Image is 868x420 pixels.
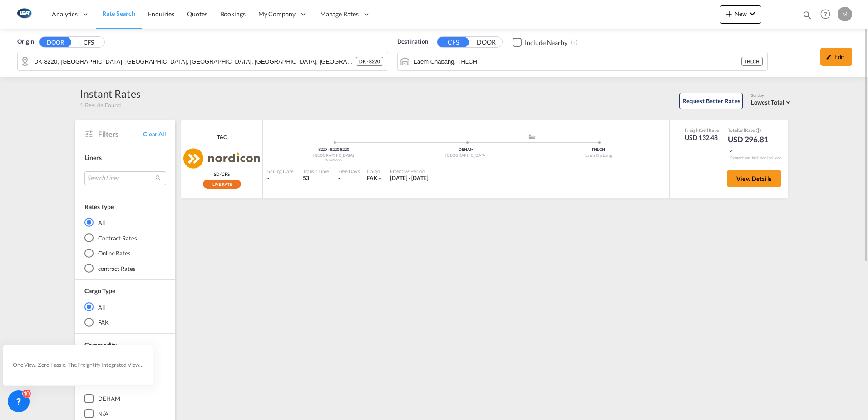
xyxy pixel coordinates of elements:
input: Search by Door [34,55,356,68]
md-radio-button: Contract Rates [84,233,166,242]
span: Help [818,6,833,22]
span: Sell [700,127,708,133]
md-select: Select: Lowest Total [751,96,793,107]
md-icon: icon-magnify [802,10,812,20]
div: - [338,175,340,182]
md-icon: Unchecked: Ignores neighbouring ports when fetching rates.Checked : Includes neighbouring ports w... [571,39,578,46]
button: Request Better Rates [679,93,743,109]
span: SD/CFS [214,171,229,177]
span: Filters [98,129,143,139]
div: Effective Period [390,168,429,175]
div: Total Rate [728,127,773,134]
span: Analytics [52,10,78,19]
span: 8220 - 8220 [318,147,340,152]
md-icon: icon-pencil [826,54,832,60]
div: 01 Oct 2025 - 31 Oct 2025 [390,175,429,182]
md-input-container: DK-8220, Åby, Årslev, Årslev Skov, Brabrand, Gellerup, Gjellerup, Holmstrup, Lyngby, Skjoldhoej, ... [18,52,388,70]
span: 8220 [340,147,349,152]
button: Spot Rates are dynamic & can fluctuate with time [755,127,761,134]
button: DOOR [470,37,502,48]
div: USD 132.48 [685,133,719,142]
div: Cargo [367,168,384,175]
input: Search by Port [414,55,741,68]
div: 53 [303,175,329,182]
md-icon: icon-chevron-down [377,175,383,182]
div: Free Days [338,168,360,175]
md-radio-button: Online Rates [84,249,166,258]
div: Instant Rates [80,86,141,101]
md-radio-button: All [84,218,166,227]
span: Lowest Total [751,99,784,106]
div: Freight Rate [685,127,719,133]
span: Port of Loading [84,379,128,386]
div: [GEOGRAPHIC_DATA] [400,153,533,159]
span: FAK [367,175,377,181]
span: Sell [738,127,745,133]
div: M [838,7,852,21]
button: View Details [727,170,781,187]
md-icon: assets/icons/custom/ship-fill.svg [527,134,538,139]
span: T&C [217,134,227,141]
md-radio-button: All [84,302,166,311]
button: CFS [437,37,469,47]
span: Manage Rates [320,10,359,19]
div: Sailing Date [267,168,294,175]
md-icon: icon-chevron-down [728,148,734,154]
div: Rates Type [84,202,114,211]
img: 1aa151c0c08011ec8d6f413816f9a227.png [14,4,34,25]
md-radio-button: FAK [84,318,166,327]
div: icon-magnify [802,10,812,24]
span: View Details [736,175,772,182]
div: N/A [98,410,108,418]
span: Bookings [220,10,246,18]
span: DK - 8220 [359,58,380,65]
span: | [339,147,340,152]
div: - [267,175,294,182]
button: icon-plus 400-fgNewicon-chevron-down [720,5,761,24]
div: USD 296.81 [728,134,773,156]
div: Remark and Inclusion included [724,155,788,160]
div: Include Nearby [525,38,567,47]
div: THLCH [532,147,665,153]
span: Rate Search [102,10,135,17]
img: live-rate.svg [203,180,241,189]
div: [GEOGRAPHIC_DATA] [267,153,400,159]
md-icon: icon-plus 400-fg [724,8,735,19]
div: Help [818,6,838,23]
span: [DATE] - [DATE] [390,175,429,181]
div: Laem Chabang [532,153,665,159]
div: DEHAM [400,147,533,153]
img: Nordicon [183,148,260,169]
span: New [724,10,758,17]
md-icon: icon-chevron-down [747,8,758,19]
span: Quotes [187,10,207,18]
div: Sort by [751,93,793,99]
button: CFS [73,37,104,48]
span: Clear All [143,130,166,138]
md-input-container: Laem Chabang, THLCH [398,52,768,70]
md-checkbox: Checkbox No Ink [513,37,567,47]
span: Origin [17,37,34,46]
span: My Company [258,10,296,19]
div: icon-pencilEdit [820,48,852,66]
div: Transit Time [303,168,329,175]
div: THLCH [741,57,763,66]
span: Destination [397,37,428,46]
div: Nordicon [267,157,400,163]
md-checkbox: N/A [84,409,166,418]
span: Liners [84,154,101,161]
div: Cargo Type [84,286,115,295]
md-checkbox: DEHAM [84,394,166,403]
span: Enquiries [148,10,174,18]
md-radio-button: contract Rates [84,264,166,273]
div: DEHAM [98,395,120,403]
button: DOOR [39,37,71,47]
span: 1 Results Found [80,101,121,109]
div: Rollable available [203,180,241,189]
